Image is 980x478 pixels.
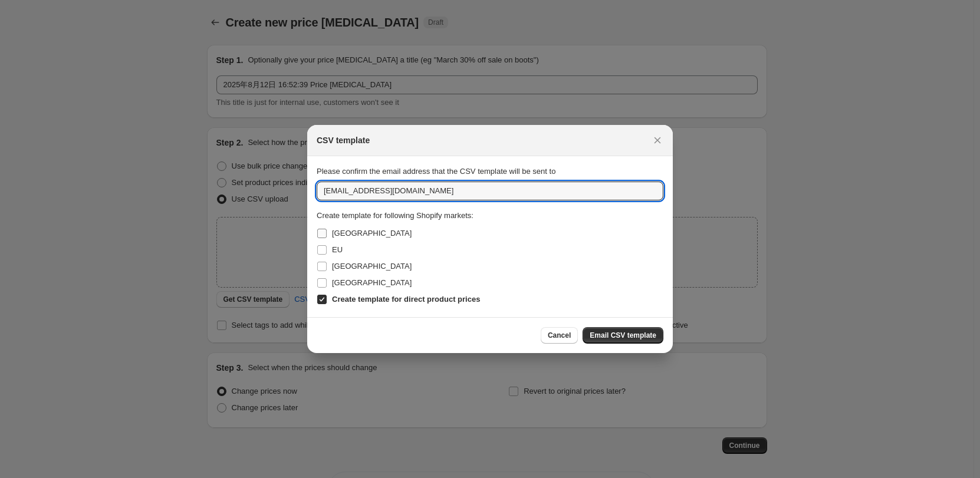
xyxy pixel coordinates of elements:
h2: CSV template [317,134,370,146]
b: Create template for direct product prices [332,295,480,304]
div: Create template for following Shopify markets: [317,210,663,222]
span: Cancel [548,331,571,340]
span: [GEOGRAPHIC_DATA] [332,229,412,238]
span: Email CSV template [590,331,656,340]
span: [GEOGRAPHIC_DATA] [332,278,412,287]
span: [GEOGRAPHIC_DATA] [332,262,412,271]
span: Please confirm the email address that the CSV template will be sent to [317,167,555,176]
button: Close [649,132,666,149]
span: EU [332,245,343,254]
button: Email CSV template [583,327,663,344]
button: Cancel [541,327,578,344]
